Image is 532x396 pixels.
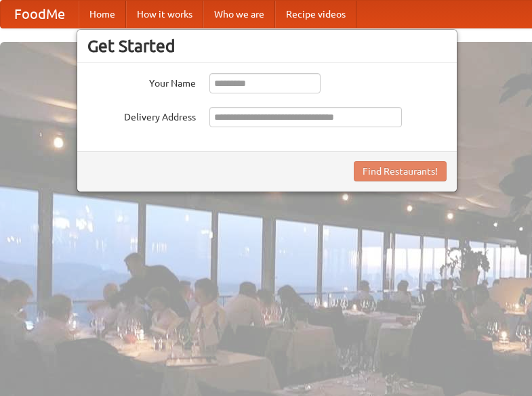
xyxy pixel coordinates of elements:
[126,1,203,28] a: How it works
[203,1,275,28] a: Who we are
[354,161,447,181] button: Find Restaurants!
[275,1,356,28] a: Recipe videos
[87,107,196,124] label: Delivery Address
[79,1,126,28] a: Home
[87,36,447,56] h3: Get Started
[87,73,196,90] label: Your Name
[1,1,79,28] a: FoodMe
